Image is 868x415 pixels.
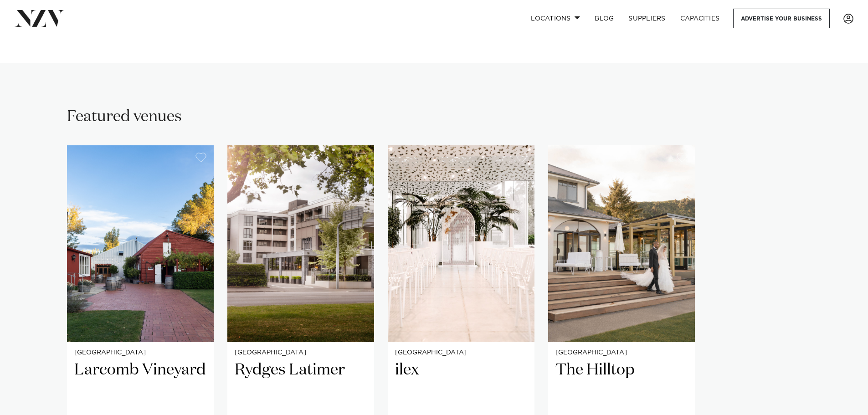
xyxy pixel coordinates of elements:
small: [GEOGRAPHIC_DATA] [74,349,206,356]
a: Locations [524,9,587,28]
small: [GEOGRAPHIC_DATA] [235,349,367,356]
img: wedding ceremony at ilex cafe in christchurch [388,145,534,342]
small: [GEOGRAPHIC_DATA] [555,349,688,356]
h2: Featured venues [67,107,182,127]
img: nzv-logo.png [15,10,64,26]
a: BLOG [587,9,621,28]
a: SUPPLIERS [621,9,673,28]
a: Advertise your business [733,9,830,28]
a: Capacities [673,9,727,28]
small: [GEOGRAPHIC_DATA] [395,349,527,356]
